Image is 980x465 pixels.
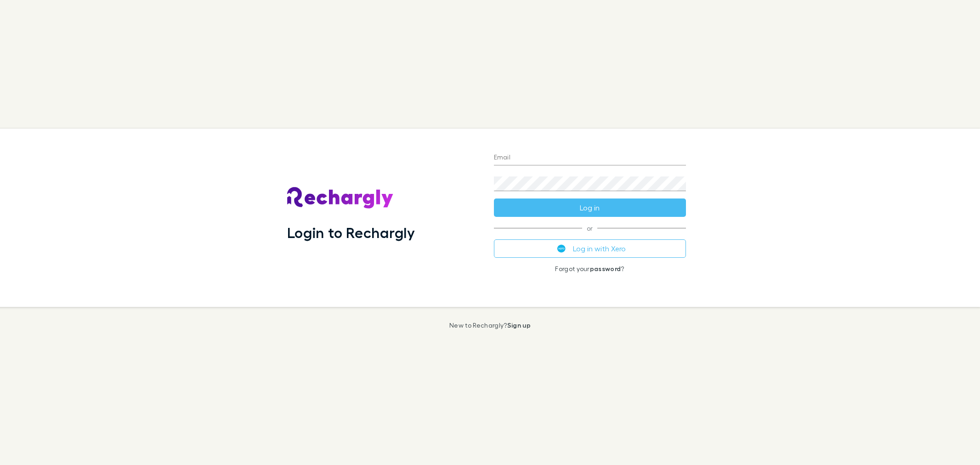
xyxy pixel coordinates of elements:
[449,322,531,329] p: New to Rechargly?
[557,244,566,253] img: Xero's logo
[590,265,621,272] a: password
[494,239,686,258] button: Log in with Xero
[494,265,686,272] p: Forgot your ?
[287,187,394,209] img: Rechargly's Logo
[507,321,531,329] a: Sign up
[287,224,415,241] h1: Login to Rechargly
[494,198,686,217] button: Log in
